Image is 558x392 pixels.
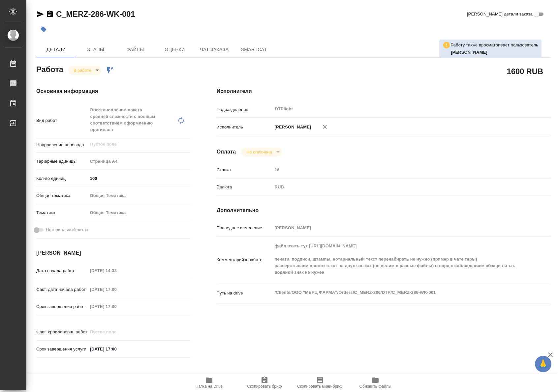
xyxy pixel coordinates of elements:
[217,225,272,231] p: Последнее изменение
[36,175,88,182] p: Кол-во единиц
[217,87,551,95] h4: Исполнители
[88,174,190,183] input: ✎ Введи что-нибудь
[292,374,348,392] button: Скопировать мини-бриф
[238,45,270,54] span: SmartCat
[36,117,88,124] p: Вид работ
[318,120,332,134] button: Удалить исполнителя
[272,165,523,175] input: Пустое поле
[217,106,272,113] p: Подразделение
[237,374,292,392] button: Скопировать бриф
[36,142,88,148] p: Направление перевода
[36,329,88,335] p: Факт. срок заверш. работ
[272,240,523,278] textarea: файл взять тут [URL][DOMAIN_NAME] печати, подписи, штампы, нотариальный текст перенабирать не нуж...
[36,346,88,352] p: Срок завершения услуги
[467,11,533,17] span: [PERSON_NAME] детали заказа
[36,63,63,75] h2: Работа
[217,167,272,173] p: Ставка
[359,384,391,389] span: Обновить файлы
[119,45,151,54] span: Файлы
[538,357,549,371] span: 🙏
[217,184,272,190] p: Валюта
[181,374,237,392] button: Папка на Drive
[36,192,88,199] p: Общая тематика
[46,10,54,18] button: Скопировать ссылку
[535,356,551,372] button: 🙏
[36,210,88,216] p: Тематика
[217,290,272,296] p: Путь на drive
[72,68,93,73] button: В работе
[46,227,88,233] span: Нотариальный заказ
[272,287,523,298] textarea: /Clients/ООО "МЕРЦ ФАРМА"/Orders/C_MERZ-286/DTP/C_MERZ-286-WK-001
[217,207,551,214] h4: Дополнительно
[88,207,190,218] div: Общая Тематика
[272,223,523,233] input: Пустое поле
[272,182,523,193] div: RUB
[36,303,88,310] p: Срок завершения работ
[90,140,175,148] input: Пустое поле
[56,10,135,18] a: C_MERZ-286-WK-001
[159,45,191,54] span: Оценки
[199,45,230,54] span: Чат заказа
[36,267,88,274] p: Дата начала работ
[272,124,311,130] p: [PERSON_NAME]
[217,148,236,156] h4: Оплата
[217,257,272,263] p: Комментарий к работе
[88,190,190,201] div: Общая Тематика
[88,266,145,275] input: Пустое поле
[80,45,111,54] span: Этапы
[88,285,145,294] input: Пустое поле
[247,384,282,389] span: Скопировать бриф
[88,156,190,167] div: Страница А4
[507,66,543,77] h2: 1600 RUB
[36,87,190,95] h4: Основная информация
[88,344,145,354] input: ✎ Введи что-нибудь
[348,374,403,392] button: Обновить файлы
[88,302,145,311] input: Пустое поле
[297,384,342,389] span: Скопировать мини-бриф
[36,158,88,165] p: Тарифные единицы
[217,124,272,130] p: Исполнитель
[196,384,223,389] span: Папка на Drive
[36,10,44,18] button: Скопировать ссылку для ЯМессенджера
[40,45,72,54] span: Детали
[36,249,190,257] h4: [PERSON_NAME]
[36,22,51,37] button: Добавить тэг
[68,66,101,75] div: В работе
[88,327,145,337] input: Пустое поле
[36,286,88,293] p: Факт. дата начала работ
[241,148,282,156] div: В работе
[244,149,274,155] button: Не оплачена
